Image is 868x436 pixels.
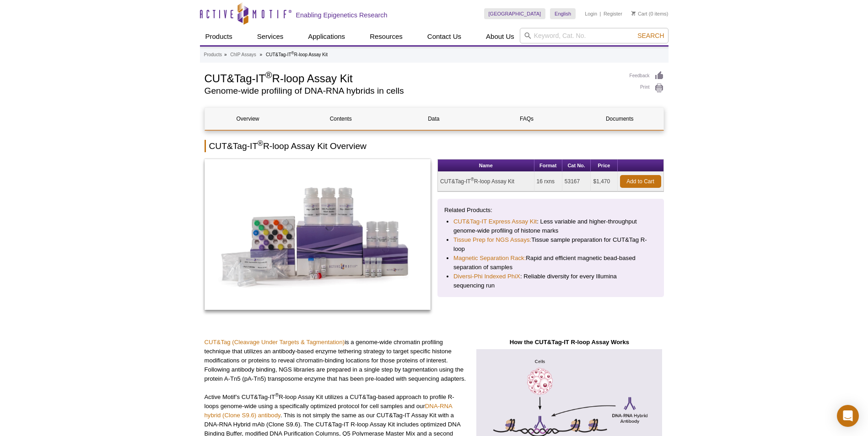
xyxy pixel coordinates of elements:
[534,172,562,191] td: 16 rxns
[205,108,291,130] a: Overview
[520,28,669,43] input: Keyword, Cat. No.
[205,87,620,95] h2: Genome-wide profiling of DNA-RNA hybrids in cells
[591,172,617,191] td: $1,470
[230,51,256,59] a: ChIP Assays
[591,160,617,172] th: Price
[453,254,526,263] a: Magnetic Separation Rack:
[298,108,384,130] a: Contents
[453,272,520,281] a: Diversi-Phi Indexed PhiX
[453,217,537,226] a: CUT&Tag-IT Express Assay Kit
[471,177,474,182] sup: ®
[260,52,263,57] li: »
[550,8,576,19] a: English
[205,339,345,346] a: CUT&Tag (Cleavage Under Targets & Tagmentation)
[604,11,622,17] a: Register
[630,83,664,93] a: Print
[258,139,263,147] sup: ®
[631,8,669,19] li: (0 items)
[484,108,570,130] a: FAQs
[453,217,648,235] li: : Less variable and higher-throughput genome-wide profiling of histone marks
[562,172,591,191] td: 53167
[205,71,620,85] h1: CUT&Tag-IT R-loop Assay Kit
[204,51,222,59] a: Products
[291,51,294,55] sup: ®
[296,11,388,19] h2: Enabling Epigenetics Research
[444,206,657,215] p: Related Products:
[577,108,663,130] a: Documents
[453,235,531,245] a: Tissue Prep for NGS Assays:
[837,405,859,427] div: Open Intercom Messenger
[275,392,279,397] sup: ®
[205,403,453,419] a: DNA-RNA hybrid (Clone S9.6) antibody
[422,28,467,45] a: Contact Us
[637,32,664,39] span: Search
[510,339,629,346] strong: How the CUT&Tag-IT R-loop Assay Works
[302,28,350,45] a: Applications
[364,28,408,45] a: Resources
[480,28,520,45] a: About Us
[224,52,227,57] li: »
[453,272,648,290] li: : Reliable diversity for every Illumina sequencing run
[600,8,601,19] li: |
[438,160,534,172] th: Name
[630,71,664,81] a: Feedback
[252,28,289,45] a: Services
[205,338,469,383] p: is a genome-wide chromatin profiling technique that utilizes an antibody-based enzyme tethering s...
[391,108,477,130] a: Data
[453,254,648,272] li: Rapid and efficient magnetic bead-based separation of samples
[205,159,431,310] img: CUT&Tag-IT<sup>®</sup> R-loop Assay Kit
[453,235,648,254] li: Tissue sample preparation for CUT&Tag R-loop
[205,140,664,152] h2: CUT&Tag-IT R-loop Assay Kit Overview
[635,32,667,40] button: Search
[534,160,562,172] th: Format
[585,11,597,17] a: Login
[631,11,647,17] a: Cart
[265,70,272,80] sup: ®
[562,160,591,172] th: Cat No.
[438,172,534,191] td: CUT&Tag-IT R-loop Assay Kit
[484,8,546,19] a: [GEOGRAPHIC_DATA]
[620,175,661,188] a: Add to Cart
[631,11,636,16] img: Your Cart
[266,52,328,57] li: CUT&Tag-IT R-loop Assay Kit
[200,28,238,45] a: Products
